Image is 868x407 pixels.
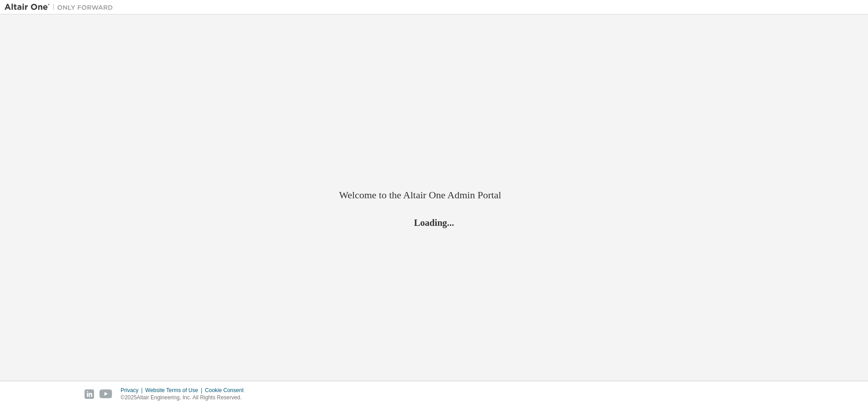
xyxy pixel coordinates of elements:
[205,387,249,394] div: Cookie Consent
[5,3,118,12] img: Altair One
[339,216,529,228] h2: Loading...
[121,394,249,402] p: © 2025 Altair Engineering, Inc. All Rights Reserved.
[145,387,205,394] div: Website Terms of Use
[99,389,113,399] img: youtube.svg
[121,387,145,394] div: Privacy
[339,189,529,201] h2: Welcome to the Altair One Admin Portal
[85,389,94,399] img: linkedin.svg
